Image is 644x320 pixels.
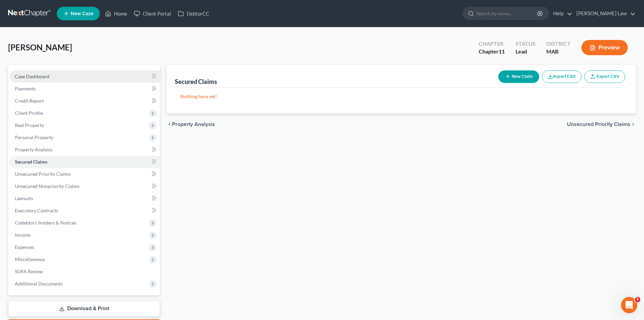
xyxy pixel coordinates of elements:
div: Secured Claims [175,78,217,86]
span: Income [15,232,30,238]
span: Miscellaneous [15,256,45,262]
span: Secured Claims [15,159,47,165]
div: Status [516,40,535,48]
span: Codebtors Insiders & Notices [15,220,76,226]
a: Credit Report [9,95,160,107]
a: DebtorCC [174,7,213,20]
span: 11 [499,48,505,55]
span: Lawsuits [15,195,33,201]
span: 5 [635,297,640,302]
div: MAB [546,48,571,56]
span: Payments [15,86,35,91]
button: Unsecured Priority Claims chevron_right [567,122,636,127]
a: Unsecured Nonpriority Claims [9,180,160,192]
span: Additional Documents [15,281,63,286]
a: Payments [9,83,160,95]
a: Client Portal [130,7,174,20]
a: Executory Contracts [9,205,160,217]
a: Property Analysis [9,144,160,156]
input: Search by name... [476,7,538,20]
a: Download & Print [8,301,160,317]
span: Expenses [15,244,34,250]
div: Chapter [479,40,505,48]
span: Real Property [15,122,44,128]
span: Property Analysis [172,122,215,127]
i: chevron_left [167,122,172,127]
div: District [546,40,571,48]
span: [PERSON_NAME] [8,42,72,52]
a: Home [102,7,130,20]
span: Client Profile [15,110,43,116]
span: Personal Property [15,134,53,140]
a: Help [550,7,572,20]
p: Nothing here yet! [180,93,622,100]
span: Case Dashboard [15,73,49,79]
div: Chapter [479,48,505,56]
iframe: Intercom live chat [621,297,637,313]
span: SOFA Review [15,269,43,274]
a: SOFA Review [9,265,160,278]
span: New Case [71,11,93,16]
span: Executory Contracts [15,208,58,213]
span: Property Analysis [15,147,52,152]
button: New Claim [498,70,539,83]
a: Export CSV [584,70,625,83]
a: Lawsuits [9,192,160,205]
span: Credit Report [15,98,44,104]
button: Preview [581,40,628,55]
span: Unsecured Nonpriority Claims [15,183,79,189]
button: chevron_left Property Analysis [167,122,215,127]
i: chevron_right [630,122,636,127]
a: Case Dashboard [9,70,160,83]
span: Unsecured Priority Claims [567,122,630,127]
a: Secured Claims [9,156,160,168]
button: Import CSV [542,70,581,83]
a: Unsecured Priority Claims [9,168,160,180]
a: [PERSON_NAME] Law [573,7,636,20]
span: Unsecured Priority Claims [15,171,71,177]
div: Lead [516,48,535,56]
